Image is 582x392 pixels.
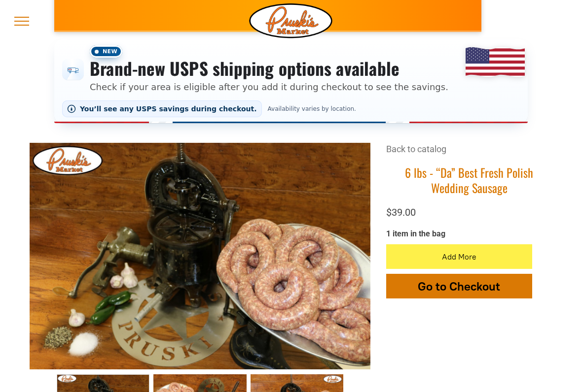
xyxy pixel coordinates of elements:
span: 1 item in the bag [386,229,445,238]
div: Shipping options announcement [54,39,528,123]
button: Go to Checkout [386,274,532,298]
span: Add More [442,252,476,261]
span: Go to Checkout [418,279,500,294]
a: Back to catalog [386,144,446,154]
p: Check if your area is eligible after you add it during checkout to see the savings. [90,80,448,94]
h3: Brand-new USPS shipping options available [90,58,448,79]
h1: 6 lbs - “Da” Best Fresh Polish Wedding Sausage [386,165,552,196]
span: New [90,45,122,58]
div: Breadcrumbs [386,143,552,165]
button: menu [9,8,35,34]
span: You’ll see any USPS savings during checkout. [80,105,257,113]
img: 6 lbs - “Da” Best Fresh Polish Wedding Sausage [30,143,370,369]
span: $39.00 [386,206,416,218]
button: Add More [386,244,532,269]
span: Availability varies by location. [266,105,358,112]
